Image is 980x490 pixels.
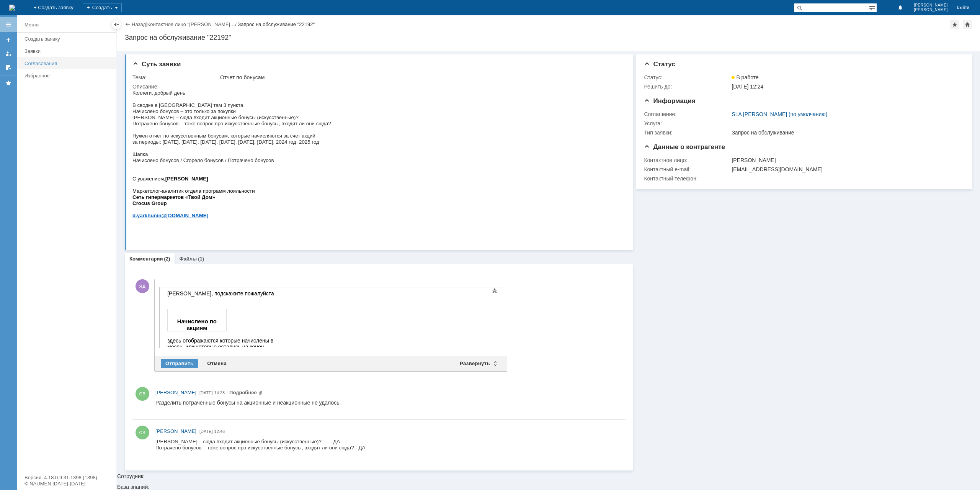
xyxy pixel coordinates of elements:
[136,279,149,293] span: ЯД
[2,61,15,74] a: Мои согласования
[179,256,197,262] a: Файлы
[644,111,730,117] div: Соглашение:
[164,256,170,262] div: (2)
[199,429,213,434] span: [DATE]
[125,34,972,41] div: Запрос на обслуживание "22192"
[869,3,877,11] span: Расширенный поиск
[199,390,213,395] span: [DATE]
[24,48,112,54] div: Заявки
[644,143,725,151] span: Данные о контрагенте
[129,256,163,262] a: Комментарии
[132,84,622,90] div: Описание:
[21,33,115,45] a: Создать заявку
[214,390,225,395] span: 14:28
[644,84,730,90] div: Решить до:
[33,86,76,92] b: [PERSON_NAME]
[490,286,499,295] span: Показать панель инструментов
[19,111,34,116] span: Group
[24,36,112,42] div: Создать заявку
[644,166,730,172] div: Контактный e-mail:
[117,51,980,479] div: Сотрудник:
[21,45,115,57] a: Заявки
[83,3,122,12] div: Создать
[644,157,730,163] div: Контактное лицо:
[732,84,763,90] span: [DATE] 12:24
[732,157,960,163] div: [PERSON_NAME]
[3,3,112,15] div: [PERSON_NAME], подскажите пожалуйста
[2,34,15,46] a: Создать заявку
[644,129,730,136] div: Тип заявки:
[950,20,959,29] div: Добавить в избранное
[644,120,730,126] div: Услуга:
[147,21,235,27] a: Контактное лицо "[PERSON_NAME]…
[3,22,62,44] td: Начислено по акциям
[2,48,15,60] a: Мои заявки
[9,5,15,11] a: Перейти на домашнюю страницу
[214,429,225,434] span: 12:46
[24,481,109,486] div: © NAUMEN [DATE]-[DATE]
[229,390,263,395] a: Прикреплены файлы: TD_ACT_month.xlsx
[132,61,181,68] span: Суть заявки
[9,5,15,11] img: logo
[732,111,827,117] a: SLA [PERSON_NAME] (по умолчанию)
[24,73,103,79] div: Избранное
[132,74,219,80] div: Тема:
[24,61,112,66] div: Согласования
[24,475,109,480] div: Версия: 4.18.0.9.31.1398 (1398)
[147,21,238,27] div: /
[146,21,147,27] div: |
[155,389,196,397] a: [PERSON_NAME]
[644,175,730,182] div: Контактный телефон:
[29,123,76,129] span: @[DOMAIN_NAME]
[963,20,972,29] div: Сделать домашней страницей
[3,15,112,69] div: здесь отображаются которые начислены в месяц, или которые остались на конец месяца?
[21,57,115,69] a: Согласования
[644,74,730,80] div: Статус:
[24,20,39,29] div: Меню
[132,21,146,27] a: Назад
[155,428,196,434] span: [PERSON_NAME]
[732,129,960,136] div: Запрос на обслуживание
[112,20,121,29] div: Скрыть меню
[914,3,948,8] span: [PERSON_NAME]
[914,8,948,12] span: [PERSON_NAME]
[238,21,315,27] div: Запрос на обслуживание "22192"
[155,428,196,435] a: [PERSON_NAME]
[732,166,960,172] div: [EMAIL_ADDRESS][DOMAIN_NAME]
[644,61,675,68] span: Статус
[155,390,196,395] span: [PERSON_NAME]
[198,256,204,262] div: (1)
[117,484,980,490] div: База знаний:
[220,74,621,80] div: Отчет по бонусам
[732,74,758,80] span: В работе
[644,97,695,105] span: Информация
